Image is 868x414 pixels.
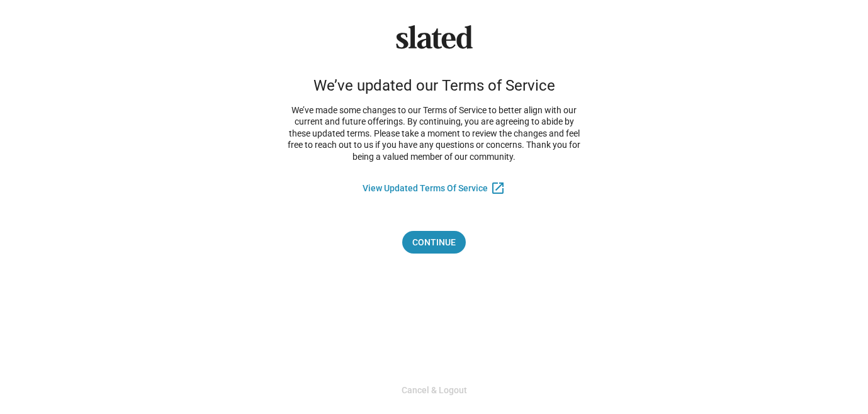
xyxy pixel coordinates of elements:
button: Continue [402,231,466,254]
div: We’ve updated our Terms of Service [313,77,555,94]
a: View Updated Terms Of Service [363,183,488,193]
span: Continue [412,231,456,254]
mat-icon: open_in_new [490,181,505,196]
p: We’ve made some changes to our Terms of Service to better align with our current and future offer... [283,104,585,163]
a: Cancel & Logout [402,385,467,395]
